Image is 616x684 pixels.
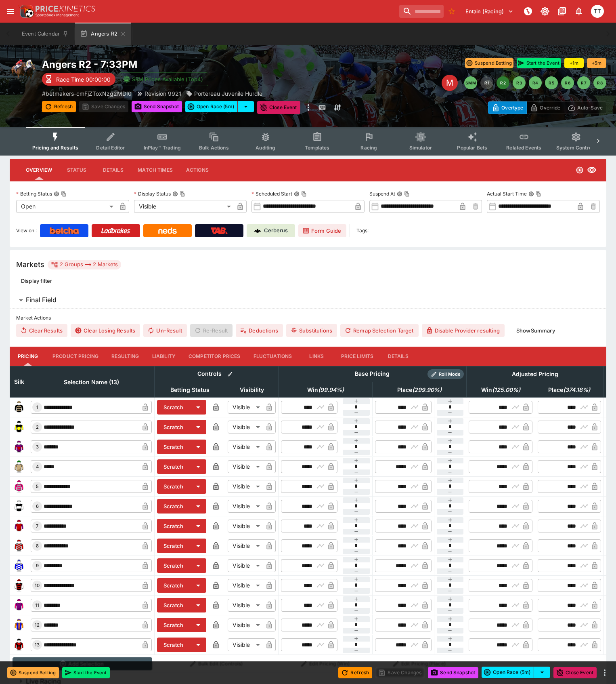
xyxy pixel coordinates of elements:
[228,480,263,493] div: Visible
[50,227,79,234] img: Betcha
[157,519,190,533] button: Scratch
[228,520,263,532] div: Visible
[536,191,541,197] button: Copy To Clipboard
[487,190,527,197] p: Actual Start Time
[286,324,337,337] button: Substitutions
[194,89,262,98] p: Portereau Juvenile Hurdle
[247,224,295,237] a: Cerberus
[538,4,552,19] button: Toggle light/dark mode
[56,75,111,84] p: Race Time 00:00:00
[13,500,25,513] img: runner 6
[10,366,28,397] th: Silk
[589,2,606,20] button: Tala Taufale
[228,599,263,612] div: Visible
[338,667,372,678] button: Refresh
[556,145,596,151] span: System Controls
[228,559,263,572] div: Visible
[34,484,40,489] span: 5
[526,101,564,114] button: Override
[238,101,254,112] button: select merge strategy
[185,101,238,112] button: Open Race (5m)
[54,191,59,197] button: Betting StatusCopy To Clipboard
[225,369,235,379] button: Bulk edit
[26,296,57,304] h6: Final Field
[472,385,529,395] span: Win(125.00%)
[564,101,606,114] button: Auto-Save
[157,578,190,593] button: Scratch
[42,101,76,112] button: Refresh
[576,166,584,174] svg: Open
[157,558,190,573] button: Scratch
[182,347,247,366] button: Competitor Prices
[501,103,523,112] p: Overtype
[356,224,369,237] label: Tags:
[587,58,606,68] button: +5m
[16,274,57,287] button: Display filter
[587,165,597,175] svg: Visible
[157,657,276,670] button: Bulk Edit (Controls)
[101,227,130,234] img: Ladbrokes
[422,324,505,337] button: Disable Provider resulting
[564,58,584,68] button: +1m
[577,103,603,112] p: Auto-Save
[513,76,526,89] button: R3
[436,371,464,378] span: Roll Mode
[16,200,116,213] div: Open
[119,72,208,86] button: SRM Prices Available (Top4)
[294,191,300,197] button: Scheduled StartCopy To Clipboard
[55,377,128,387] span: Selection Name (13)
[42,58,371,71] h2: Copy To Clipboard
[42,89,132,98] p: Copy To Clipboard
[157,400,190,415] button: Scratch
[236,324,283,337] button: Deductions
[529,76,542,89] button: R4
[428,667,478,678] button: Send Snapshot
[145,89,181,98] p: Revision 9921
[13,539,25,552] img: runner 8
[199,145,229,151] span: Bulk Actions
[13,401,25,414] img: runner 1
[16,224,37,237] label: View on :
[488,101,606,114] div: Start From
[228,619,263,631] div: Visible
[231,385,273,395] span: Visibility
[157,539,190,553] button: Scratch
[528,191,534,197] button: Actual Start TimeCopy To Clipboard
[482,667,534,678] button: Open Race (5m)
[13,657,152,670] button: Add Selection
[228,638,263,651] div: Visible
[228,460,263,473] div: Visible
[13,559,25,572] img: runner 9
[409,145,432,151] span: Simulator
[228,539,263,552] div: Visible
[600,668,610,678] button: more
[540,103,560,112] p: Override
[247,347,299,366] button: Fluctuations
[369,190,395,197] p: Suspend At
[190,324,233,337] span: Re-Result
[131,160,179,180] button: Match Times
[228,500,263,513] div: Visible
[521,4,535,19] button: NOT Connected to PK
[132,101,182,112] button: Send Snapshot
[399,5,444,18] input: search
[16,324,67,337] button: Clear Results
[466,366,603,382] th: Adjusted Pricing
[34,424,40,430] span: 2
[340,324,419,337] button: Remap Selection Target
[352,369,393,379] div: Base Pricing
[517,58,561,68] button: Start the Event
[301,191,307,197] button: Copy To Clipboard
[488,101,527,114] button: Overtype
[563,385,590,395] em: ( 374.18 %)
[144,145,181,151] span: InPlay™ Trading
[34,464,40,469] span: 4
[211,227,228,234] img: TabNZ
[71,324,140,337] button: Clear Losing Results
[10,292,606,308] button: Final Field
[298,385,353,395] span: Win(99.94%)
[539,385,599,395] span: Place(374.18%)
[257,101,300,114] button: Close Event
[281,657,370,670] button: Edit Pricing (Win)
[228,440,263,453] div: Visible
